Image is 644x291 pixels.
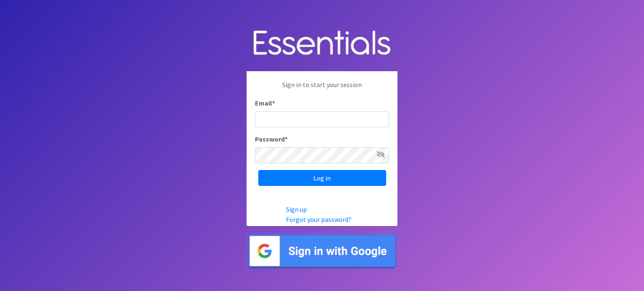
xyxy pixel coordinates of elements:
[286,215,351,224] a: Forgot your password?
[255,80,389,98] p: Sign in to start your session
[247,22,397,65] img: Human Essentials
[258,170,386,186] input: Log in
[247,233,397,269] img: Sign in with Google
[286,205,307,214] a: Sign up
[272,99,275,107] abbr: required
[285,135,288,143] abbr: required
[255,98,275,108] label: Email
[255,134,288,144] label: Password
